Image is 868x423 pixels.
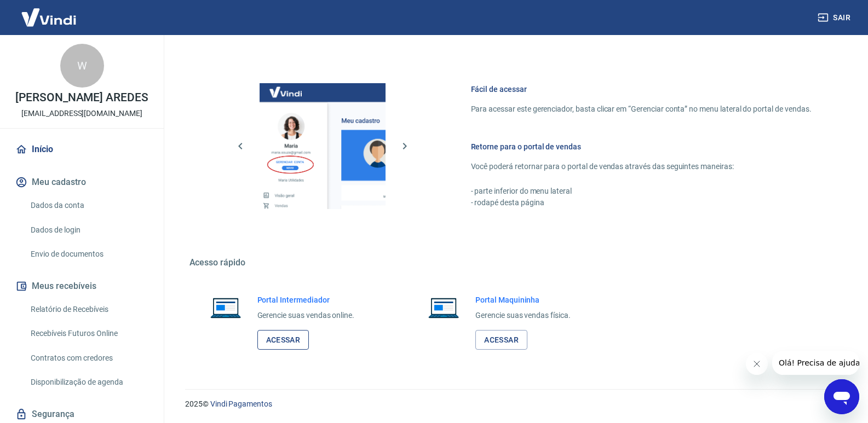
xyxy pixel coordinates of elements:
[26,322,151,345] a: Recebíveis Futuros Online
[210,399,272,408] a: Vindi Pagamentos
[471,141,812,152] h6: Retorne para o portal de vendas
[26,298,151,321] a: Relatório de Recebíveis
[257,310,355,321] p: Gerencie suas vendas online.
[189,257,838,268] h5: Acesso rápido
[15,92,148,103] p: [PERSON_NAME] AREDES
[257,294,355,305] h6: Portal Intermediador
[746,353,768,375] iframe: Fechar mensagem
[471,197,812,208] p: - rodapé desta página
[815,8,855,28] button: Sair
[13,274,151,298] button: Meus recebíveis
[260,83,386,209] img: Imagem da dashboard mostrando o botão de gerenciar conta na sidebar no lado esquerdo
[475,330,527,350] a: Acessar
[185,398,842,410] p: 2025 ©
[471,161,812,172] p: Você poderá retornar para o portal de vendas através das seguintes maneiras:
[772,351,859,375] iframe: Mensagem da empresa
[257,330,309,350] a: Acessar
[471,84,812,95] h6: Fácil de acessar
[26,219,151,241] a: Dados de login
[203,294,249,321] img: Imagem de um notebook aberto
[21,108,142,119] p: [EMAIL_ADDRESS][DOMAIN_NAME]
[26,371,151,393] a: Disponibilização de agenda
[471,103,812,115] p: Para acessar este gerenciador, basta clicar em “Gerenciar conta” no menu lateral do portal de ven...
[824,379,859,414] iframe: Botão para abrir a janela de mensagens
[26,347,151,369] a: Contratos com credores
[13,1,84,34] img: Vindi
[13,170,151,194] button: Meu cadastro
[26,194,151,217] a: Dados da conta
[26,243,151,265] a: Envio de documentos
[13,137,151,161] a: Início
[60,44,104,88] div: W
[475,294,571,305] h6: Portal Maquininha
[471,186,812,197] p: - parte inferior do menu lateral
[421,294,467,321] img: Imagem de um notebook aberto
[475,310,571,321] p: Gerencie suas vendas física.
[7,8,92,16] span: Olá! Precisa de ajuda?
